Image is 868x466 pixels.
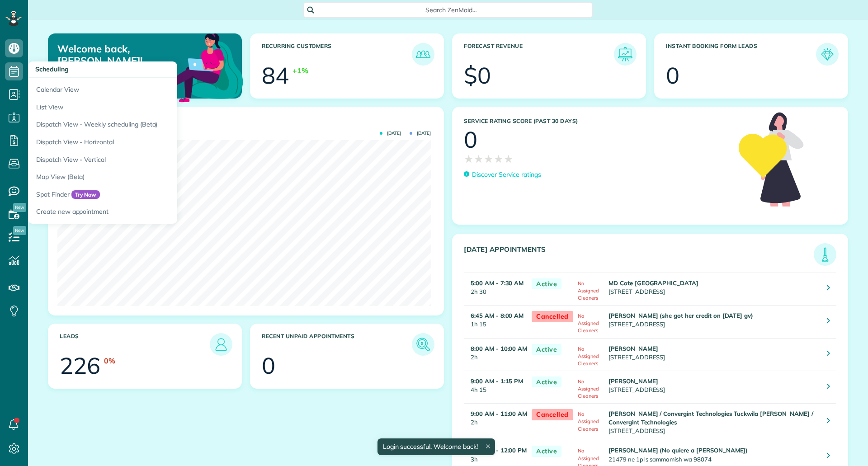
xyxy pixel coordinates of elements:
[471,279,524,287] strong: 5:00 AM - 7:30 AM
[35,65,69,73] span: Scheduling
[464,338,527,371] td: 2h
[609,377,658,385] strong: [PERSON_NAME]
[494,151,504,167] span: ★
[578,378,599,399] span: No Assigned Cleaners
[157,23,245,111] img: dashboard_welcome-42a62b7d889689a78055ac9021e634bf52bae3f8056760290aed330b23ab8690.png
[57,43,180,67] p: Welcome back, [PERSON_NAME]!
[414,335,432,353] img: icon_unpaid_appointments-47b8ce3997adf2238b356f14209ab4cced10bd1f174958f3ca8f1d0dd7fffeee.png
[616,45,634,63] img: icon_forecast_revenue-8c13a41c7ed35a8dcfafea3cbb826a0462acb37728057bba2d056411b612bbbe.png
[377,438,495,455] div: Login successful. Welcome back!
[28,78,254,99] a: Calendar View
[380,131,401,136] span: [DATE]
[464,245,814,266] h3: [DATE] Appointments
[606,404,820,440] td: [STREET_ADDRESS]
[262,64,289,87] div: 84
[532,311,573,322] span: Cancelled
[471,312,524,319] strong: 6:45 AM - 8:00 AM
[471,345,527,352] strong: 8:00 AM - 10:00 AM
[28,203,254,224] a: Create new appointment
[262,333,412,356] h3: Recent unpaid appointments
[13,203,26,212] span: New
[666,43,816,66] h3: Instant Booking Form Leads
[532,278,561,290] span: Active
[28,133,254,151] a: Dispatch View - Horizontal
[464,64,491,87] div: $0
[28,186,254,203] a: Spot FinderTry Now
[464,170,541,179] a: Discover Service ratings
[816,245,834,264] img: icon_todays_appointments-901f7ab196bb0bea1936b74009e4eb5ffbc2d2711fa7634e0d609ed5ef32b18b.png
[104,356,115,366] div: 0%
[471,410,527,417] strong: 9:00 AM - 11:00 AM
[532,446,561,457] span: Active
[609,279,698,287] strong: MD Cote [GEOGRAPHIC_DATA]
[606,273,820,305] td: [STREET_ADDRESS]
[464,371,527,403] td: 4h 15
[60,118,434,127] h3: Actual Revenue this month
[578,346,599,367] span: No Assigned Cleaners
[818,45,836,63] img: icon_form_leads-04211a6a04a5b2264e4ee56bc0799ec3eb69b7e499cbb523a139df1d13a81ae0.png
[464,273,527,305] td: 2h 30
[464,151,474,167] span: ★
[60,333,210,356] h3: Leads
[60,354,100,377] div: 226
[666,64,679,87] div: 0
[414,45,432,63] img: icon_recurring_customers-cf858462ba22bcd05b5a5880d41d6543d210077de5bb9ebc9590e49fd87d84ed.png
[471,377,523,385] strong: 9:00 AM - 1:15 PM
[464,128,477,151] div: 0
[28,168,254,186] a: Map View (Beta)
[464,118,730,124] h3: Service Rating score (past 30 days)
[471,447,527,454] strong: 9:00 AM - 12:00 PM
[212,335,230,353] img: icon_leads-1bed01f49abd5b7fead27621c3d59655bb73ed531f8eeb49469d10e621d6b896.png
[472,170,541,179] p: Discover Service ratings
[532,377,561,388] span: Active
[71,190,100,199] span: Try Now
[464,43,614,66] h3: Forecast Revenue
[578,280,599,301] span: No Assigned Cleaners
[609,312,753,319] strong: [PERSON_NAME] (she got her credit on [DATE] gv)
[474,151,484,167] span: ★
[609,345,658,352] strong: [PERSON_NAME]
[504,151,514,167] span: ★
[410,131,431,136] span: [DATE]
[28,99,254,116] a: List View
[28,116,254,133] a: Dispatch View - Weekly scheduling (Beta)
[606,338,820,371] td: [STREET_ADDRESS]
[464,404,527,440] td: 2h
[609,447,748,454] strong: [PERSON_NAME] (No quiere a [PERSON_NAME])
[28,151,254,169] a: Dispatch View - Vertical
[262,354,275,377] div: 0
[606,371,820,403] td: [STREET_ADDRESS]
[578,313,599,334] span: No Assigned Cleaners
[484,151,494,167] span: ★
[13,226,26,235] span: New
[292,66,308,76] div: +1%
[578,411,599,432] span: No Assigned Cleaners
[606,306,820,338] td: [STREET_ADDRESS]
[532,409,573,420] span: Cancelled
[262,43,412,66] h3: Recurring Customers
[609,410,813,426] strong: [PERSON_NAME] / Convergint Technologies Tuckwila [PERSON_NAME] / Convergint Technologies
[532,344,561,355] span: Active
[464,306,527,338] td: 1h 15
